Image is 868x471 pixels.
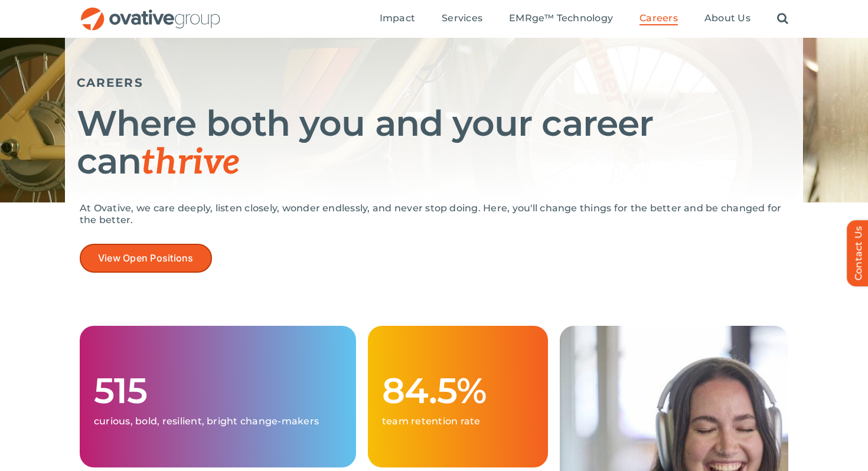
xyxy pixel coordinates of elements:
[382,416,534,427] p: team retention rate
[704,12,750,25] a: About Us
[704,12,750,24] span: About Us
[94,416,342,427] p: curious, bold, resilient, bright change-makers
[77,76,791,90] h5: CAREERS
[80,244,212,273] a: View Open Positions
[141,142,240,184] span: thrive
[442,12,482,24] span: Services
[380,12,415,25] a: Impact
[380,12,415,24] span: Impact
[777,12,788,25] a: Search
[98,253,194,264] span: View Open Positions
[639,12,678,24] span: Careers
[80,202,788,226] p: At Ovative, we care deeply, listen closely, wonder endlessly, and never stop doing. Here, you'll ...
[509,12,613,24] span: EMRge™ Technology
[442,12,482,25] a: Services
[80,6,221,17] a: OG_Full_horizontal_RGB
[509,12,613,25] a: EMRge™ Technology
[94,372,342,410] h1: 515
[382,372,534,410] h1: 84.5%
[77,104,791,182] h1: Where both you and your career can
[639,12,678,25] a: Careers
